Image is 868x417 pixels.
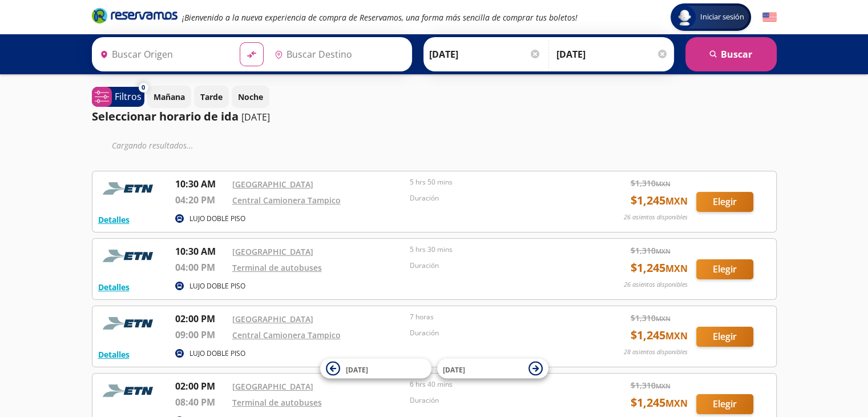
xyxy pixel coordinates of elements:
[98,177,161,200] img: RESERVAMOS
[232,262,322,273] a: Terminal de autobuses
[437,359,548,379] button: [DATE]
[232,381,313,392] a: [GEOGRAPHIC_DATA]
[98,348,130,360] button: Detalles
[696,394,753,414] button: Elegir
[175,177,227,191] p: 10:30 AM
[665,330,688,342] small: MXN
[696,259,753,279] button: Elegir
[241,110,270,124] p: [DATE]
[175,395,227,409] p: 08:40 PM
[142,83,145,93] span: 0
[232,179,313,190] a: [GEOGRAPHIC_DATA]
[410,260,582,271] p: Duración
[656,179,671,188] small: MXN
[656,382,671,390] small: MXN
[656,314,671,323] small: MXN
[631,177,671,189] span: $ 1,310
[410,328,582,338] p: Duración
[696,327,753,347] button: Elegir
[98,281,130,293] button: Detalles
[98,214,130,226] button: Detalles
[232,195,341,206] a: Central Camionera Tampico
[175,328,227,342] p: 09:00 PM
[685,37,777,71] button: Buscar
[182,12,578,23] em: ¡Bienvenido a la nueva experiencia de compra de Reservamos, una forma más sencilla de comprar tus...
[189,348,245,359] p: LUJO DOBLE PISO
[665,262,688,275] small: MXN
[232,330,341,340] a: Central Camionera Tampico
[232,86,269,108] button: Noche
[98,379,161,402] img: RESERVAMOS
[624,347,688,357] p: 28 asientos disponibles
[200,91,223,103] p: Tarde
[656,247,671,255] small: MXN
[175,312,227,326] p: 02:00 PM
[443,364,465,374] span: [DATE]
[429,40,541,69] input: Elegir Fecha
[147,86,191,108] button: Mañana
[346,364,368,374] span: [DATE]
[98,312,161,335] img: RESERVAMOS
[631,379,671,391] span: $ 1,310
[175,379,227,393] p: 02:00 PM
[665,397,688,410] small: MXN
[665,195,688,207] small: MXN
[410,193,582,203] p: Duración
[410,177,582,187] p: 5 hrs 50 mins
[92,108,239,125] p: Seleccionar horario de ida
[92,7,177,24] i: Brand Logo
[238,91,263,103] p: Noche
[92,7,177,27] a: Brand Logo
[92,87,144,107] button: 0Filtros
[98,244,161,267] img: RESERVAMOS
[232,314,313,324] a: [GEOGRAPHIC_DATA]
[410,312,582,322] p: 7 horas
[631,192,688,209] span: $ 1,245
[624,280,688,290] p: 26 asientos disponibles
[112,140,193,151] em: Cargando resultados ...
[410,395,582,406] p: Duración
[631,244,671,256] span: $ 1,310
[410,244,582,255] p: 5 hrs 30 mins
[762,10,777,25] button: English
[154,91,185,103] p: Mañana
[631,312,671,324] span: $ 1,310
[696,11,749,23] span: Iniciar sesión
[624,212,688,222] p: 26 asientos disponibles
[556,40,668,69] input: Opcional
[270,40,406,69] input: Buscar Destino
[232,246,313,257] a: [GEOGRAPHIC_DATA]
[320,359,431,379] button: [DATE]
[631,259,688,276] span: $ 1,245
[115,90,142,103] p: Filtros
[232,397,322,408] a: Terminal de autobuses
[189,214,245,224] p: LUJO DOBLE PISO
[410,379,582,390] p: 6 hrs 40 mins
[631,394,688,411] span: $ 1,245
[631,327,688,344] span: $ 1,245
[189,281,245,291] p: LUJO DOBLE PISO
[95,40,231,69] input: Buscar Origen
[175,260,227,274] p: 04:00 PM
[175,244,227,258] p: 10:30 AM
[175,193,227,207] p: 04:20 PM
[696,192,753,212] button: Elegir
[194,86,229,108] button: Tarde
